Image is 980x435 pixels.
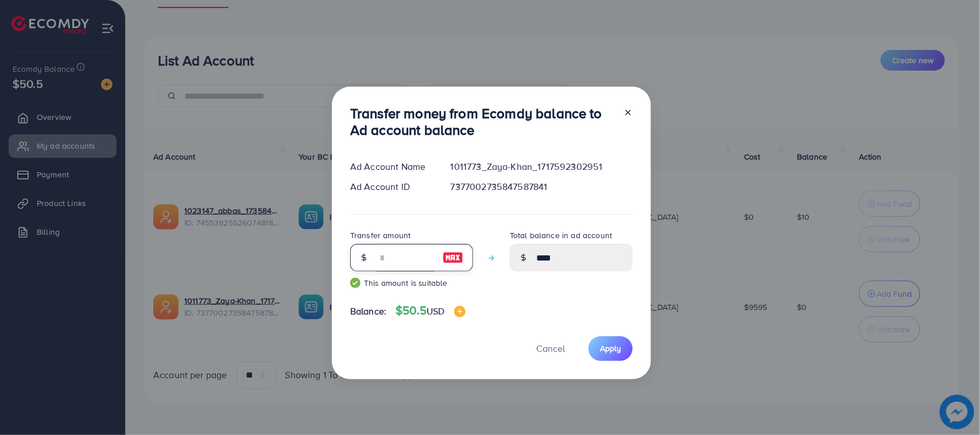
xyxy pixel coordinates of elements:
span: Apply [600,343,621,354]
span: Cancel [536,342,565,355]
div: 1011773_Zaya-Khan_1717592302951 [441,160,642,173]
img: image [454,306,466,317]
div: Ad Account Name [341,160,441,173]
h3: Transfer money from Ecomdy balance to Ad account balance [350,105,614,138]
img: image [443,251,463,265]
button: Cancel [522,336,579,361]
h4: $50.5 [396,304,465,318]
div: Ad Account ID [341,180,441,193]
div: 7377002735847587841 [441,180,642,193]
span: USD [427,305,444,317]
small: This amount is suitable [350,277,473,289]
label: Transfer amount [350,230,410,241]
label: Total balance in ad account [510,230,612,241]
button: Apply [588,336,633,361]
img: guide [350,278,361,288]
span: Balance: [350,305,386,318]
